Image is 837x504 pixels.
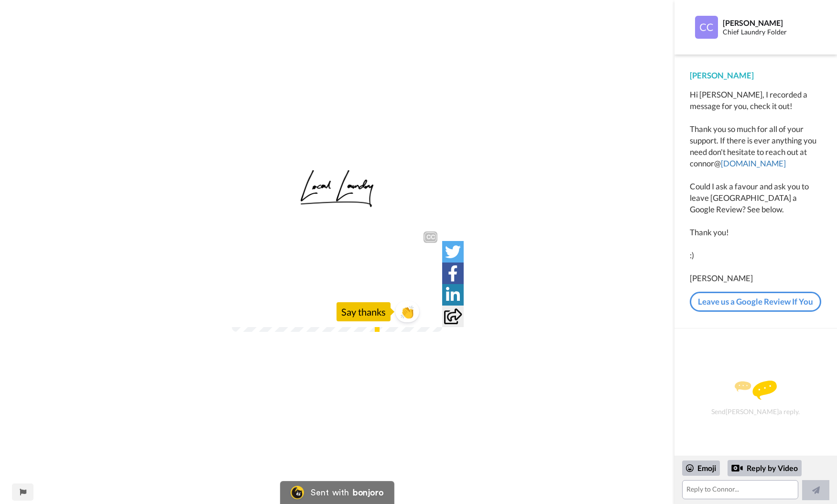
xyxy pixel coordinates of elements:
[735,381,777,400] img: message.svg
[723,28,821,36] div: Chief Laundry Folder
[395,301,419,322] button: 👏
[395,304,419,319] span: 👏
[353,488,383,497] div: bonjoro
[280,481,394,504] a: Bonjoro LogoSent withbonjoro
[262,308,279,319] span: 1:11
[311,488,349,497] div: Sent with
[687,345,824,451] div: Send [PERSON_NAME] a reply.
[690,89,822,284] div: Hi [PERSON_NAME], I recorded a message for you, check it out! Thank you so much for all of your s...
[690,292,821,312] a: Leave us a Google Review If You
[690,70,822,81] div: [PERSON_NAME]
[723,18,821,27] div: [PERSON_NAME]
[337,302,391,321] div: Say thanks
[300,170,374,208] img: 9690a91e-08a9-436f-b23e-2abbae3f4914
[728,460,802,476] div: Reply by Video
[424,309,434,318] img: Full screen
[257,308,261,319] span: /
[731,462,743,474] div: Reply by Video
[239,308,255,319] span: 0:01
[682,460,720,476] div: Emoji
[695,16,718,39] img: Profile Image
[424,232,436,242] div: CC
[291,486,304,499] img: Bonjoro Logo
[721,158,786,168] a: [DOMAIN_NAME]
